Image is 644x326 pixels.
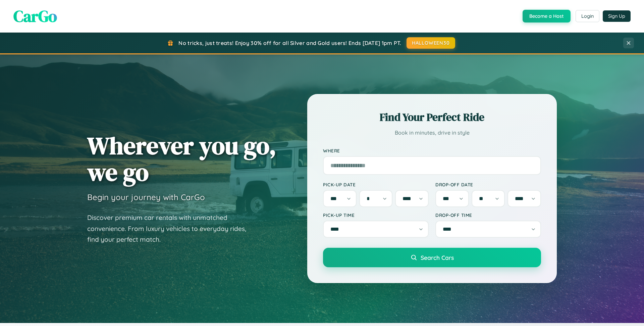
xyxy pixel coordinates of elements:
[407,37,455,49] button: HALLOWEEN30
[323,148,541,153] label: Where
[323,110,541,125] h2: Find Your Perfect Ride
[421,254,454,261] span: Search Cars
[323,212,429,218] label: Pick-up Time
[435,182,541,187] label: Drop-off Date
[323,248,541,267] button: Search Cars
[523,10,571,22] button: Become a Host
[13,5,57,27] span: CarGo
[87,192,205,202] h3: Begin your journey with CarGo
[435,212,541,218] label: Drop-off Time
[323,128,541,138] p: Book in minutes, drive in style
[603,10,631,22] button: Sign Up
[178,40,401,46] span: No tricks, just treats! Enjoy 30% off for all Silver and Gold users! Ends [DATE] 1pm PT.
[576,10,599,22] button: Login
[87,212,255,245] p: Discover premium car rentals with unmatched convenience. From luxury vehicles to everyday rides, ...
[87,132,276,185] h1: Wherever you go, we go
[323,182,429,187] label: Pick-up Date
